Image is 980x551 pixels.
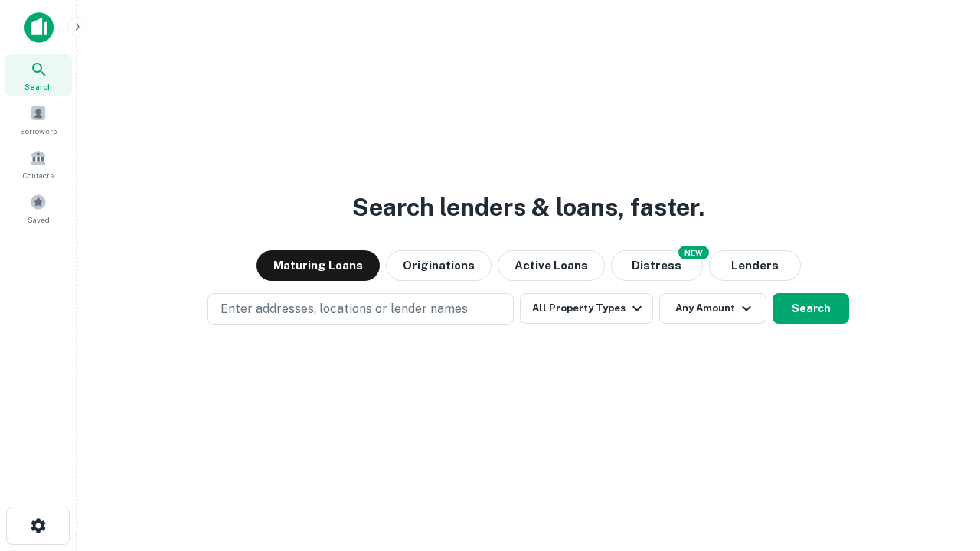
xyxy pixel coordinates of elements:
[5,143,72,184] a: Contacts
[24,12,54,43] img: capitalize-icon.png
[386,250,492,281] button: Originations
[24,80,52,93] span: Search
[352,189,704,226] h3: Search lenders & loans, faster.
[207,293,514,325] button: Enter addresses, locations or lender names
[20,125,57,137] span: Borrowers
[611,250,703,281] button: Search distressed loans with lien and other non-mortgage details.
[28,214,50,226] span: Saved
[220,300,468,318] p: Enter addresses, locations or lender names
[678,246,709,259] div: NEW
[256,250,380,281] button: Maturing Loans
[5,54,72,96] a: Search
[23,169,54,181] span: Contacts
[659,293,766,324] button: Any Amount
[5,187,72,229] a: Saved
[709,250,801,281] button: Lenders
[520,293,653,324] button: All Property Types
[773,293,849,324] button: Search
[5,99,72,140] a: Borrowers
[903,429,980,502] iframe: Chat Widget
[498,250,605,281] button: Active Loans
